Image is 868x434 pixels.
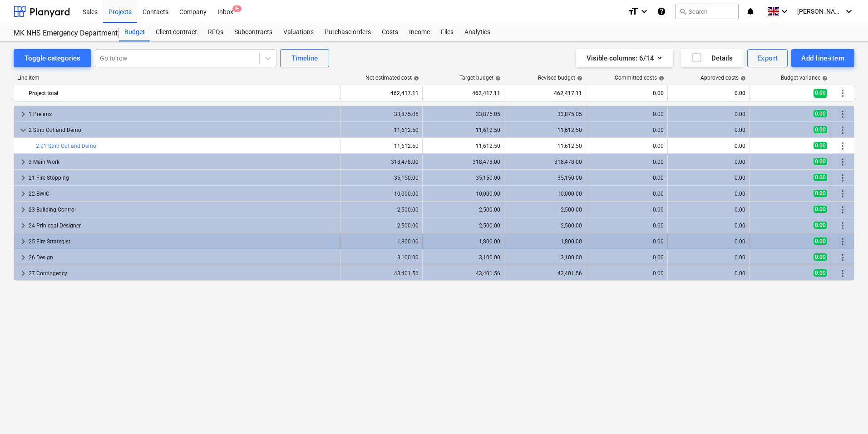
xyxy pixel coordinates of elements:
div: 35,150.00 [345,175,419,181]
a: Files [435,23,459,41]
button: Export [747,49,788,67]
button: Visible columns:6/14 [576,49,673,67]
i: keyboard_arrow_down [639,6,650,17]
button: Add line-item [791,49,854,67]
span: More actions [837,252,848,263]
span: [PERSON_NAME] [797,8,843,15]
div: 2 Strip Out and Demo [29,123,337,137]
span: More actions [837,236,848,247]
span: keyboard_arrow_right [18,236,29,247]
div: 0.00 [671,222,745,229]
span: 0.00 [814,126,827,133]
div: 0.00 [590,86,664,101]
div: 26 Design [29,250,337,265]
div: Net estimated cost [365,75,419,81]
i: notifications [746,6,755,17]
div: 0.00 [671,175,745,181]
button: Timeline [280,49,329,67]
span: 0.00 [814,206,827,213]
div: 0.00 [590,207,664,213]
a: Analytics [459,23,496,41]
div: 0.00 [590,159,664,165]
span: More actions [837,188,848,199]
div: 35,150.00 [508,175,582,181]
div: 3,100.00 [426,254,500,261]
div: 11,612.50 [508,127,582,133]
span: More actions [837,125,848,136]
div: Details [691,52,733,64]
a: Income [404,23,435,41]
div: 43,401.56 [426,270,500,277]
div: 0.00 [590,238,664,245]
div: Chat Widget [823,390,868,434]
div: 11,612.50 [345,143,419,149]
i: format_size [628,6,639,17]
span: help [575,76,582,81]
div: Valuations [278,23,319,41]
div: 10,000.00 [426,191,500,197]
div: MK NHS Emergency Department [14,29,108,38]
i: keyboard_arrow_down [843,6,854,17]
span: More actions [837,172,848,183]
span: 0.00 [814,253,827,261]
span: More actions [837,220,848,231]
i: Knowledge base [657,6,666,17]
div: 1 Prelims [29,107,337,121]
span: 0.00 [814,89,827,97]
div: 27 Contingency [29,266,337,281]
div: 0.00 [590,254,664,261]
div: 0.00 [590,270,664,277]
button: Toggle categories [14,49,91,67]
div: 0.00 [590,175,664,181]
div: 0.00 [671,143,745,149]
a: Costs [376,23,404,41]
div: 0.00 [671,127,745,133]
div: 0.00 [671,270,745,277]
div: 318,478.00 [345,159,419,165]
span: keyboard_arrow_right [18,172,29,183]
span: keyboard_arrow_right [18,156,29,167]
div: 0.00 [671,207,745,213]
span: 0.00 [814,142,827,149]
div: 2,500.00 [508,207,582,213]
div: 0.00 [671,111,745,117]
div: Subcontracts [229,23,278,41]
div: 0.00 [671,86,745,101]
div: 43,401.56 [508,270,582,277]
a: Purchase orders [319,23,376,41]
div: 11,612.50 [426,143,500,149]
div: 0.00 [590,127,664,133]
div: 0.00 [671,238,745,245]
span: 0.00 [814,110,827,117]
div: 318,478.00 [426,159,500,165]
div: 0.00 [671,159,745,165]
span: 0.00 [814,269,827,277]
div: 23 Building Control [29,202,337,217]
div: 25 Fire Strategist [29,234,337,249]
span: help [412,76,419,81]
div: Project total [29,86,337,101]
span: help [820,76,828,81]
span: keyboard_arrow_right [18,268,29,279]
div: 0.00 [671,254,745,261]
span: keyboard_arrow_right [18,252,29,263]
div: 43,401.56 [345,270,419,277]
div: Committed costs [615,75,664,81]
div: 0.00 [590,222,664,229]
div: Approved costs [700,75,746,81]
div: 0.00 [590,111,664,117]
div: 0.00 [590,191,664,197]
span: 9+ [232,5,242,12]
div: 0.00 [671,191,745,197]
div: 462,417.11 [508,86,582,101]
div: 11,612.50 [508,143,582,149]
div: Line-item [14,75,341,81]
div: 2,500.00 [426,222,500,229]
span: keyboard_arrow_right [18,220,29,231]
div: 3,100.00 [508,254,582,261]
div: Budget [119,23,150,41]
